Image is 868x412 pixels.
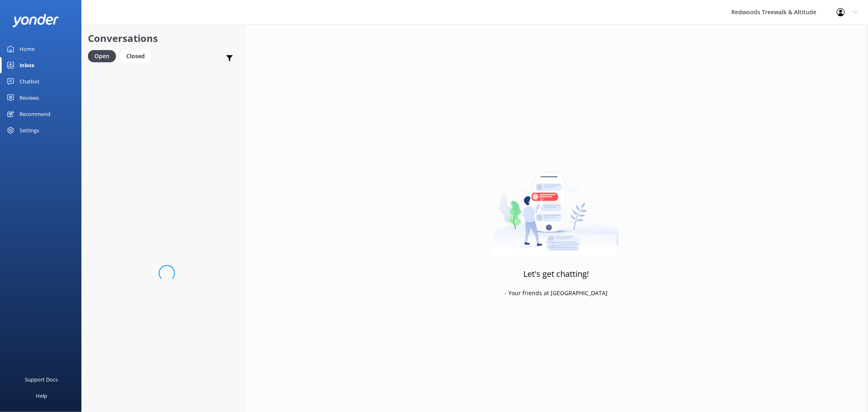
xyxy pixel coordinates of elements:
[36,388,47,404] div: Help
[20,90,39,106] div: Reviews
[20,57,35,73] div: Inbox
[493,155,619,257] img: artwork of a man stealing a conversation from at giant smartphone
[20,122,39,138] div: Settings
[523,267,589,281] h3: Let's get chatting!
[12,14,59,27] img: yonder-white-logo.png
[505,289,608,298] p: - Your friends at [GEOGRAPHIC_DATA]
[20,41,35,57] div: Home
[120,50,151,62] div: Closed
[20,73,39,90] div: Chatbot
[20,106,50,122] div: Recommend
[88,51,120,60] a: Open
[25,371,58,388] div: Support Docs
[88,31,238,46] h2: Conversations
[88,50,116,62] div: Open
[120,51,155,60] a: Closed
